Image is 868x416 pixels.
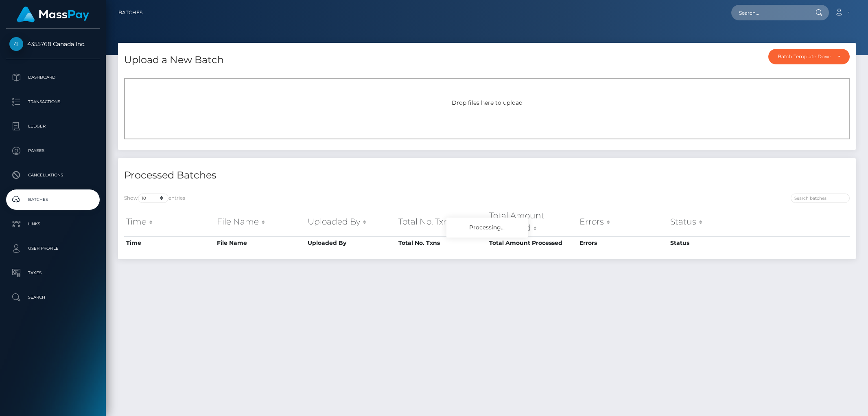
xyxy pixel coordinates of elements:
th: Time [124,236,215,249]
th: Total No. Txns [396,236,487,249]
a: Batches [118,4,142,21]
a: Dashboard [6,67,100,88]
a: Search [6,287,100,308]
h4: Upload a New Batch [124,53,224,67]
a: Batches [6,189,100,210]
h4: Processed Batches [124,168,481,183]
th: Total No. Txns [396,207,487,236]
img: MassPay Logo [17,7,89,22]
p: Dashboard [9,71,96,84]
th: Total Amount Processed [487,236,578,249]
a: Payees [6,141,100,161]
input: Search... [731,5,808,20]
div: Batch Template Download [778,53,831,60]
p: Search [9,291,96,304]
th: Status [668,236,759,249]
p: Links [9,218,96,230]
select: Showentries [138,194,168,203]
a: Links [6,214,100,234]
th: Status [668,207,759,236]
th: Uploaded By [306,236,396,249]
p: User Profile [9,242,96,255]
p: Ledger [9,120,96,132]
input: Search batches [791,194,850,203]
p: Batches [9,194,96,206]
a: User Profile [6,238,100,259]
p: Cancellations [9,169,96,181]
button: Batch Template Download [768,49,850,64]
a: Cancellations [6,165,100,185]
p: Payees [9,145,96,157]
label: Show entries [124,194,185,203]
span: Drop files here to upload [452,99,523,106]
th: File Name [215,207,306,236]
span: 4355768 Canada Inc. [6,40,100,48]
p: Transactions [9,96,96,108]
a: Ledger [6,116,100,136]
th: Total Amount Processed [487,207,578,236]
th: Uploaded By [306,207,396,236]
a: Taxes [6,263,100,283]
th: Time [124,207,215,236]
img: 4355768 Canada Inc. [9,37,23,51]
th: File Name [215,236,306,249]
p: Taxes [9,267,96,279]
th: Errors [577,207,668,236]
th: Errors [577,236,668,249]
a: Transactions [6,92,100,112]
div: Processing... [446,218,528,238]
